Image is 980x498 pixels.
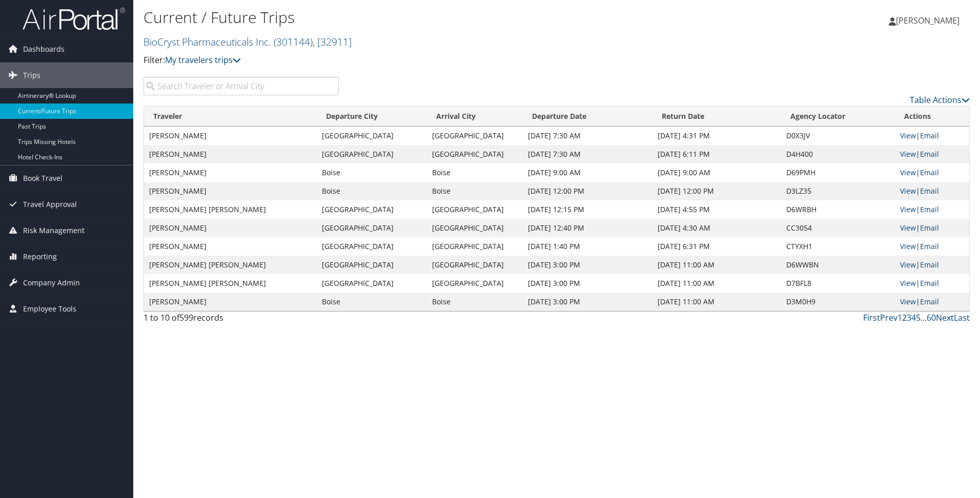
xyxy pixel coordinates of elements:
td: D6WRBH [781,200,895,219]
td: [GEOGRAPHIC_DATA] [317,237,427,256]
td: [GEOGRAPHIC_DATA] [427,274,523,293]
td: [DATE] 12:00 PM [523,182,652,200]
a: View [900,241,916,251]
td: Boise [427,163,523,182]
td: [DATE] 9:00 AM [523,163,652,182]
td: | [895,182,969,200]
td: [GEOGRAPHIC_DATA] [427,256,523,274]
a: First [863,312,880,323]
a: Table Actions [910,94,970,106]
td: [GEOGRAPHIC_DATA] [427,200,523,219]
a: Email [920,241,939,251]
th: Traveler: activate to sort column ascending [144,107,317,127]
span: Trips [23,63,40,88]
a: 4 [911,312,916,323]
a: View [900,260,916,269]
td: [GEOGRAPHIC_DATA] [317,145,427,163]
span: … [921,312,927,323]
td: D4H400 [781,145,895,163]
td: [DATE] 9:00 AM [652,163,781,182]
td: [PERSON_NAME] [PERSON_NAME] [144,274,317,293]
td: D7BFL8 [781,274,895,293]
td: Boise [317,182,427,200]
span: Company Admin [23,270,80,296]
input: Search Traveler or Arrival City [144,77,339,95]
td: | [895,127,969,145]
td: D0X3JV [781,127,895,145]
a: Email [920,168,939,177]
a: Email [920,131,939,140]
td: | [895,293,969,311]
td: [DATE] 7:30 AM [523,145,652,163]
a: View [900,149,916,159]
img: airportal-logo.png [23,7,125,31]
a: 1 [897,312,902,323]
a: Email [920,204,939,214]
a: View [900,186,916,196]
td: | [895,256,969,274]
td: [PERSON_NAME] [144,127,317,145]
a: Prev [880,312,897,323]
td: [DATE] 11:00 AM [652,256,781,274]
td: | [895,163,969,182]
span: 599 [179,312,193,323]
td: [DATE] 3:00 PM [523,256,652,274]
a: Email [920,260,939,269]
td: [DATE] 12:15 PM [523,200,652,219]
td: D69PMH [781,163,895,182]
span: [PERSON_NAME] [896,15,959,26]
a: 3 [907,312,911,323]
a: View [900,131,916,140]
div: 1 to 10 of records [144,312,339,329]
td: D6WWBN [781,256,895,274]
td: [PERSON_NAME] [144,145,317,163]
td: | [895,219,969,237]
td: [GEOGRAPHIC_DATA] [317,127,427,145]
td: [GEOGRAPHIC_DATA] [427,237,523,256]
td: [PERSON_NAME] [PERSON_NAME] [144,256,317,274]
td: | [895,237,969,256]
a: My travelers trips [165,54,241,66]
td: [PERSON_NAME] [PERSON_NAME] [144,200,317,219]
th: Arrival City: activate to sort column ascending [427,107,523,127]
td: [PERSON_NAME] [144,219,317,237]
td: [DATE] 4:31 PM [652,127,781,145]
td: | [895,145,969,163]
span: Dashboards [23,36,65,62]
th: Agency Locator: activate to sort column ascending [781,107,895,127]
h1: Current / Future Trips [144,7,695,28]
a: View [900,297,916,306]
a: Email [920,297,939,306]
td: CTYXH1 [781,237,895,256]
td: [GEOGRAPHIC_DATA] [317,256,427,274]
td: [GEOGRAPHIC_DATA] [427,219,523,237]
a: [PERSON_NAME] [889,5,970,36]
a: Email [920,278,939,288]
a: 5 [916,312,921,323]
a: View [900,204,916,214]
td: Boise [317,163,427,182]
span: Employee Tools [23,296,76,322]
td: [DATE] 12:40 PM [523,219,652,237]
a: Next [936,312,954,323]
td: | [895,274,969,293]
td: Boise [317,293,427,311]
a: View [900,223,916,233]
td: [GEOGRAPHIC_DATA] [317,200,427,219]
a: View [900,168,916,177]
td: [GEOGRAPHIC_DATA] [427,127,523,145]
a: 60 [927,312,936,323]
a: View [900,278,916,288]
a: Email [920,223,939,233]
td: [GEOGRAPHIC_DATA] [427,145,523,163]
td: [DATE] 6:31 PM [652,237,781,256]
td: [PERSON_NAME] [144,293,317,311]
td: [DATE] 4:55 PM [652,200,781,219]
td: [DATE] 12:00 PM [652,182,781,200]
a: 2 [902,312,907,323]
td: CC3054 [781,219,895,237]
td: [DATE] 6:11 PM [652,145,781,163]
th: Departure Date: activate to sort column descending [523,107,652,127]
a: Email [920,186,939,196]
td: [PERSON_NAME] [144,163,317,182]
